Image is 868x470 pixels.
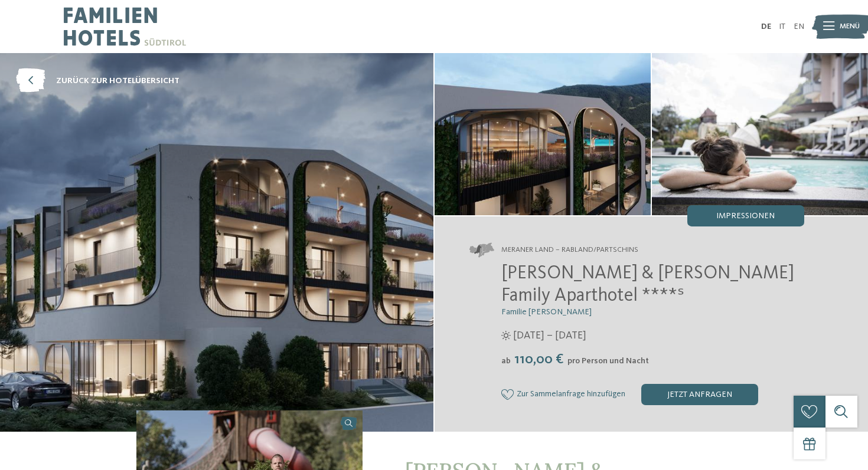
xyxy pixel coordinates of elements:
[716,212,775,220] span: Impressionen
[761,22,771,31] a: DE
[16,69,180,93] a: zurück zur Hotelübersicht
[652,53,868,215] img: Das Familienhotel im Meraner Land zum Erholen
[840,21,860,32] span: Menü
[501,331,511,340] i: Öffnungszeiten im Sommer
[501,308,592,316] span: Familie [PERSON_NAME]
[513,328,586,343] span: [DATE] – [DATE]
[794,22,804,31] a: EN
[641,384,758,405] div: jetzt anfragen
[501,245,638,255] span: Meraner Land – Rabland/Partschins
[501,264,794,305] span: [PERSON_NAME] & [PERSON_NAME] Family Aparthotel ****ˢ
[512,353,566,367] span: 110,00 €
[501,357,511,365] span: ab
[517,390,625,399] span: Zur Sammelanfrage hinzufügen
[56,75,180,87] span: zurück zur Hotelübersicht
[779,22,785,31] a: IT
[567,357,649,365] span: pro Person und Nacht
[435,53,651,215] img: Das Familienhotel im Meraner Land zum Erholen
